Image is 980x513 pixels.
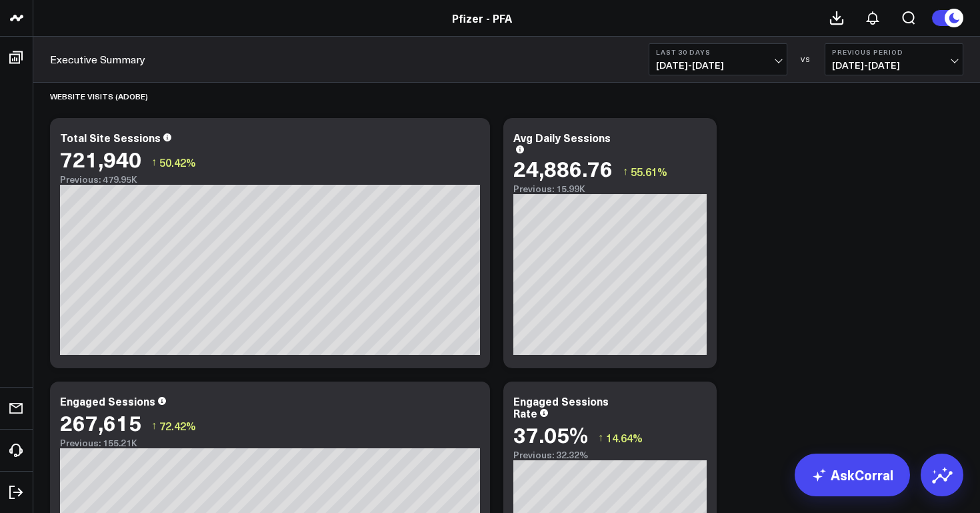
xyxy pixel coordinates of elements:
[623,163,628,180] span: ↑
[656,48,780,56] b: Last 30 Days
[606,430,643,445] span: 14.64%
[50,52,145,67] a: Executive Summary
[50,81,148,111] div: WEBSITE VISITS (ADOBE)
[513,422,588,446] div: 37.05%
[794,55,818,63] div: VS
[598,429,603,446] span: ↑
[513,156,613,180] div: 24,886.76
[649,43,787,75] button: Last 30 Days[DATE]-[DATE]
[832,48,956,56] b: Previous Period
[452,11,512,25] a: Pfizer - PFA
[60,174,480,185] div: Previous: 479.95K
[159,155,196,169] span: 50.42%
[60,438,480,448] div: Previous: 155.21K
[159,418,196,433] span: 72.42%
[631,164,667,179] span: 55.61%
[832,60,956,71] span: [DATE] - [DATE]
[60,410,141,434] div: 267,615
[151,417,157,434] span: ↑
[60,394,155,408] div: Engaged Sessions
[151,153,157,171] span: ↑
[513,183,707,194] div: Previous: 15.99K
[513,450,707,460] div: Previous: 32.32%
[60,147,141,171] div: 721,940
[60,130,161,145] div: Total Site Sessions
[825,43,963,75] button: Previous Period[DATE]-[DATE]
[513,130,611,145] div: Avg Daily Sessions
[795,454,910,496] a: AskCorral
[513,394,609,420] div: Engaged Sessions Rate
[656,60,780,71] span: [DATE] - [DATE]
